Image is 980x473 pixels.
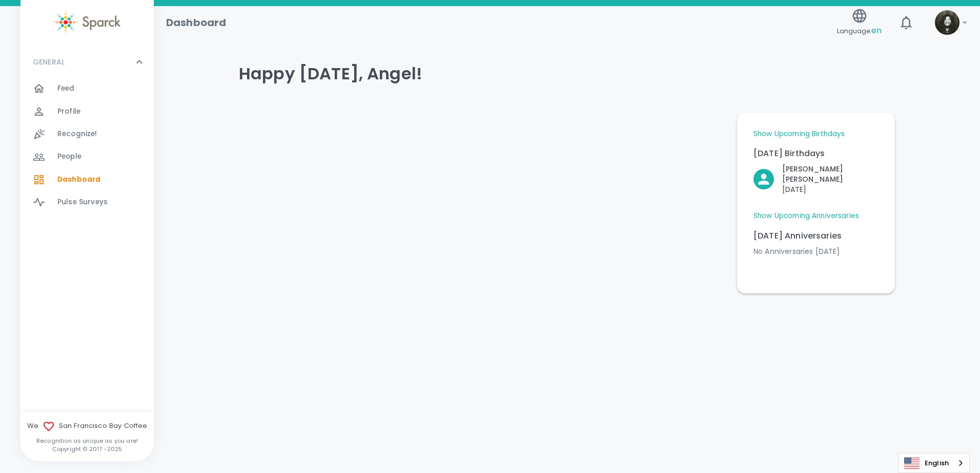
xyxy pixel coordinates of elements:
[745,156,879,195] div: Click to Recognize!
[21,77,154,100] a: Feed
[21,445,154,453] p: Copyright © 2017 - 2025
[57,175,100,185] span: Dashboard
[21,100,154,123] a: Profile
[753,211,859,221] a: Show Upcoming Anniversaries
[57,106,80,117] span: Profile
[753,246,879,256] p: No Anniversaries [DATE]
[57,83,75,94] span: Feed
[57,152,81,162] span: People
[753,147,879,160] p: [DATE] Birthdays
[871,25,882,36] span: en
[57,129,97,139] span: Recognize!
[21,191,154,213] a: Pulse Surveys
[753,129,845,139] a: Show Upcoming Birthdays
[899,453,970,473] aside: Language selected: English
[166,14,226,31] h1: Dashboard
[21,145,154,168] a: People
[33,57,65,67] p: GENERAL
[899,454,969,472] a: English
[21,47,154,77] div: GENERAL
[239,63,895,84] h4: Happy [DATE], Angel!
[21,420,154,433] span: We San Francisco Bay Coffee
[57,197,108,207] span: Pulse Surveys
[21,10,154,34] a: Sparck logo
[21,168,154,191] a: Dashboard
[837,24,882,38] span: Language:
[833,5,886,41] button: Language:en
[54,10,120,34] img: Sparck logo
[899,453,970,473] div: Language
[782,184,879,195] p: [DATE]
[21,437,154,445] p: Recognition as unique as you are!
[782,164,879,184] p: [PERSON_NAME] [PERSON_NAME]
[935,10,959,35] img: Picture of Angel
[753,230,879,242] p: [DATE] Anniversaries
[753,164,879,195] button: Click to Recognize!
[21,77,154,218] div: GENERAL
[21,123,154,145] a: Recognize!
